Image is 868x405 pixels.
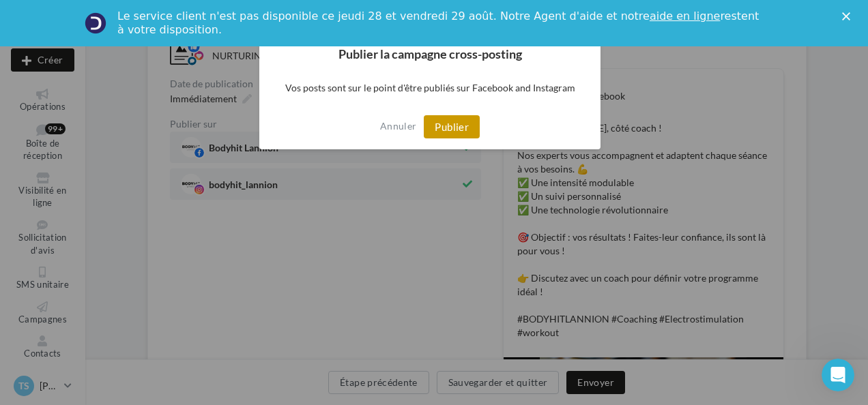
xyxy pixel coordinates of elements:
[380,115,416,137] button: Annuler
[259,37,601,71] h2: Publier la campagne cross-posting
[842,12,856,20] div: Fermer
[424,115,480,138] button: Publier
[117,10,762,37] div: Le service client n'est pas disponible ce jeudi 28 et vendredi 29 août. Notre Agent d'aide et not...
[822,359,854,391] iframe: Intercom live chat
[85,12,106,34] img: Profile image for Service-Client
[259,71,601,104] p: Vos posts sont sur le point d'être publiés sur Facebook and Instagram
[650,10,720,22] a: aide en ligne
